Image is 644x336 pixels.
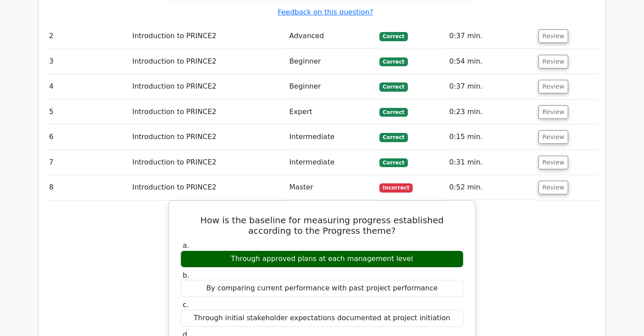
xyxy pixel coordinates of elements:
[46,49,129,74] td: 3
[538,156,568,169] button: Review
[180,280,464,297] div: By comparing current performance with past project performance
[379,133,408,142] span: Correct
[46,74,129,99] td: 4
[183,271,189,279] span: b.
[379,158,408,167] span: Correct
[446,49,535,74] td: 0:54 min.
[129,49,286,74] td: Introduction to PRINCE2
[286,125,375,150] td: Intermediate
[538,80,568,93] button: Review
[446,100,535,125] td: 0:23 min.
[379,57,408,66] span: Correct
[379,32,408,41] span: Correct
[46,175,129,200] td: 8
[46,24,129,49] td: 2
[286,175,375,200] td: Master
[46,125,129,150] td: 6
[286,49,375,74] td: Beginner
[183,300,189,309] span: c.
[183,241,189,250] span: a.
[286,24,375,49] td: Advanced
[538,29,568,43] button: Review
[446,150,535,175] td: 0:31 min.
[286,100,375,125] td: Expert
[180,250,464,268] div: Through approved plans at each management level
[180,215,464,236] h5: How is the baseline for measuring progress established according to the Progress theme?
[538,130,568,144] button: Review
[180,310,464,327] div: Through initial stakeholder expectations documented at project initiation
[129,24,286,49] td: Introduction to PRINCE2
[538,181,568,194] button: Review
[286,74,375,99] td: Beginner
[446,125,535,150] td: 0:15 min.
[129,150,286,175] td: Introduction to PRINCE2
[379,82,408,91] span: Correct
[538,55,568,68] button: Review
[379,108,408,117] span: Correct
[286,150,375,175] td: Intermediate
[129,100,286,125] td: Introduction to PRINCE2
[129,175,286,200] td: Introduction to PRINCE2
[446,74,535,99] td: 0:37 min.
[446,175,535,200] td: 0:52 min.
[278,8,373,16] a: Feedback on this question?
[538,105,568,119] button: Review
[446,24,535,49] td: 0:37 min.
[129,74,286,99] td: Introduction to PRINCE2
[46,100,129,125] td: 5
[46,150,129,175] td: 7
[129,125,286,150] td: Introduction to PRINCE2
[379,183,413,192] span: Incorrect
